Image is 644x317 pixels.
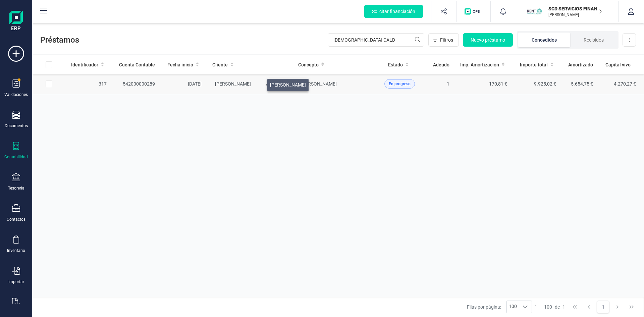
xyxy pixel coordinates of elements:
button: Last Page [625,301,638,313]
span: 1 [562,304,565,310]
td: 4.270,27 € [598,74,644,94]
li: Recibidos [570,33,617,47]
div: Contabilidad [4,154,28,160]
div: Contactos [7,217,25,222]
span: Adeudo [433,61,449,68]
td: 317 [66,74,112,94]
span: Concepto [298,61,319,68]
span: Préstamos [40,35,328,45]
span: Importe total [520,61,548,68]
li: Concedidos [518,33,570,47]
td: 5.654,75 € [561,74,598,94]
td: 1 [421,74,455,94]
span: Cuenta Contable [119,61,155,68]
div: Filas por página: [467,301,532,313]
span: Fecha inicio [167,61,193,68]
button: Nuevo préstamo [463,33,513,47]
span: Identificador [71,61,98,68]
span: Filtros [440,37,453,43]
span: Cliente [212,61,228,68]
span: 100 [507,301,519,313]
span: Amortizado [568,61,593,68]
span: Capital vivo [605,61,631,68]
div: Row Selected 40c9d7d4-1743-4a22-b67c-29843e7e4c07 [46,81,52,87]
span: Nuevo préstamo [471,37,505,43]
span: 1 [535,304,537,310]
button: Page 1 [597,301,609,313]
span: En progreso [389,81,411,87]
button: SCSCD SERVICIOS FINANCIEROS SL[PERSON_NAME] [524,1,610,22]
span: Estado [388,61,403,68]
button: Logo de OPS [461,1,486,22]
button: Previous Page [583,301,595,313]
span: Imp. Amortización [460,61,499,68]
div: Inventario [7,248,25,253]
td: 9.925,02 € [513,74,561,94]
span: [PERSON_NAME] [301,81,337,87]
p: SCD SERVICIOS FINANCIEROS SL [548,5,602,12]
button: First Page [569,301,581,313]
img: Logo de OPS [465,8,482,15]
img: Logo Finanedi [9,11,23,32]
span: Solicitar financiación [372,8,415,15]
span: de [555,304,560,310]
input: Buscar... [328,33,424,47]
td: 542000000289 [112,74,160,94]
p: [PERSON_NAME] [548,12,602,17]
img: SC [527,4,542,19]
div: - [535,304,565,310]
div: All items unselected [46,61,52,68]
button: Solicitar financiación [364,5,423,18]
span: 100 [544,304,552,310]
span: [PERSON_NAME] [215,81,251,87]
div: [PERSON_NAME] [267,79,309,91]
td: 170,81 € [455,74,513,94]
button: Filtros [428,33,459,47]
div: Validaciones [4,92,28,97]
div: Importar [8,279,24,284]
button: Next Page [611,301,624,313]
div: Tesorería [8,186,24,191]
td: [DATE] [160,74,207,94]
div: Documentos [5,123,28,128]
